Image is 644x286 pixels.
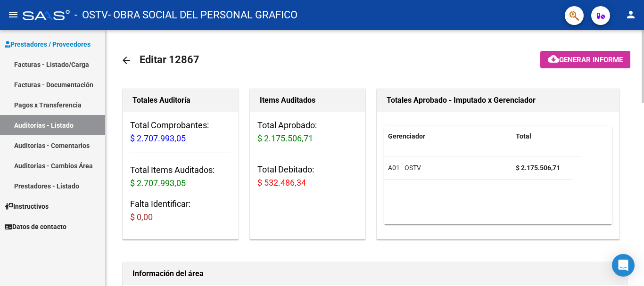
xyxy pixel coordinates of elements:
[130,133,186,143] span: $ 2.707.993,05
[384,126,512,147] datatable-header-cell: Gerenciador
[260,93,356,108] h1: Items Auditados
[130,212,153,222] span: $ 0,00
[257,163,358,189] h3: Total Debitado:
[512,126,573,147] datatable-header-cell: Total
[388,132,425,140] span: Gerenciador
[5,201,49,212] span: Instructivos
[612,254,635,277] div: Open Intercom Messenger
[108,5,297,25] span: - OBRA SOCIAL DEL PERSONAL GRAFICO
[130,163,231,190] h3: Total Items Auditados:
[257,178,306,188] span: $ 532.486,34
[559,56,623,64] span: Generar informe
[516,164,560,172] strong: $ 2.175.506,71
[5,221,66,232] span: Datos de contacto
[387,93,610,108] h1: Totales Aprobado - Imputado x Gerenciador
[540,51,630,68] button: Generar informe
[548,53,559,65] mat-icon: cloud_download
[516,132,531,140] span: Total
[257,119,358,145] h3: Total Aprobado:
[625,9,636,20] mat-icon: person
[74,5,108,25] span: - OSTV
[130,119,231,145] h3: Total Comprobantes:
[5,39,91,49] span: Prestadores / Proveedores
[130,197,231,224] h3: Falta Identificar:
[257,133,313,143] span: $ 2.175.506,71
[132,266,617,281] h1: Información del área
[8,9,19,20] mat-icon: menu
[140,54,199,65] span: Editar 12867
[130,178,186,188] span: $ 2.707.993,05
[121,55,132,66] mat-icon: arrow_back
[132,93,229,108] h1: Totales Auditoría
[388,164,421,172] span: A01 - OSTV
